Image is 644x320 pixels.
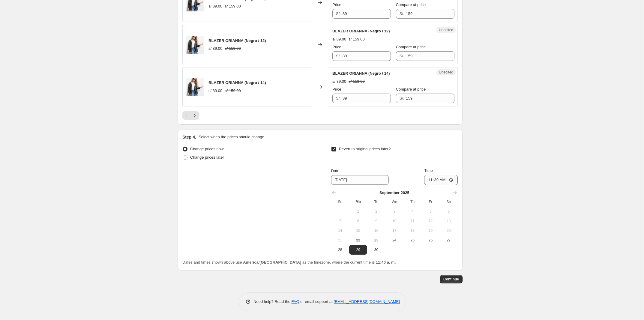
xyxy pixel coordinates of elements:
[442,209,455,214] span: 6
[182,260,396,265] span: Dates and times shown above use as the timezone, where the current time is
[396,45,426,49] span: Compare at price
[331,235,349,245] button: Sunday September 21 2025
[440,197,458,207] th: Saturday
[376,260,396,265] b: 11:40 a. m.
[190,147,223,151] span: Change prices now
[388,228,401,233] span: 17
[332,2,341,7] span: Price
[406,238,419,243] span: 25
[400,54,404,58] span: S/.
[367,226,385,235] button: Tuesday September 16 2025
[443,277,459,282] span: Continue
[442,199,455,204] span: Sa
[451,189,459,197] button: Show next month, October 2025
[352,228,365,233] span: 15
[370,247,383,252] span: 30
[424,168,433,173] span: Time
[424,238,437,243] span: 26
[208,38,266,43] span: BLAZER ORIANNA (Negro / 12)
[332,87,341,91] span: Price
[334,238,347,243] span: 21
[440,207,458,216] button: Saturday September 6 2025
[331,197,349,207] th: Sunday
[403,216,421,226] button: Thursday September 11 2025
[182,134,196,140] h2: Step 4.
[182,111,199,120] nav: Pagination
[349,235,367,245] button: Today Monday September 22 2025
[208,88,222,94] div: s/ 89.00
[253,299,292,304] span: Need help? Read the
[440,235,458,245] button: Saturday September 27 2025
[388,209,401,214] span: 3
[332,71,390,76] span: BLAZER ORIANNA (Negro / 14)
[332,79,346,85] div: s/ 89.00
[225,46,241,52] strike: s/ 159.00
[331,175,389,185] input: 9/22/2025
[334,247,347,252] span: 28
[406,228,419,233] span: 18
[400,11,404,16] span: S/.
[406,219,419,223] span: 11
[370,199,383,204] span: Tu
[334,199,347,204] span: Su
[332,45,341,49] span: Price
[349,207,367,216] button: Monday September 1 2025
[370,228,383,233] span: 16
[352,199,365,204] span: Mo
[388,219,401,223] span: 10
[334,219,347,223] span: 7
[421,235,439,245] button: Friday September 26 2025
[190,155,224,160] span: Change prices later
[367,207,385,216] button: Tuesday September 2 2025
[352,209,365,214] span: 1
[440,216,458,226] button: Saturday September 13 2025
[208,3,222,9] div: s/ 89.00
[332,36,346,42] div: s/ 89.00
[225,88,241,94] strike: s/ 159.00
[421,226,439,235] button: Friday September 19 2025
[396,2,426,7] span: Compare at price
[225,3,241,9] strike: s/ 159.00
[367,235,385,245] button: Tuesday September 23 2025
[199,134,264,140] p: Select when the prices should change
[331,169,339,173] span: Date
[406,199,419,204] span: Th
[403,197,421,207] th: Thursday
[299,299,334,304] span: or email support at
[370,219,383,223] span: 9
[385,226,403,235] button: Wednesday September 17 2025
[388,199,401,204] span: We
[336,96,341,100] span: S/.
[336,11,341,16] span: S/.
[349,216,367,226] button: Monday September 8 2025
[208,46,222,52] div: s/ 89.00
[349,79,365,85] strike: s/ 159.00
[334,228,347,233] span: 14
[396,87,426,91] span: Compare at price
[186,78,204,96] img: Y2A0214_80x.png
[385,235,403,245] button: Wednesday September 24 2025
[421,207,439,216] button: Friday September 5 2025
[439,28,453,32] span: Unedited
[330,189,338,197] button: Show previous month, August 2025
[292,299,299,304] a: FAQ
[331,216,349,226] button: Sunday September 7 2025
[424,228,437,233] span: 19
[403,207,421,216] button: Thursday September 4 2025
[367,245,385,255] button: Tuesday September 30 2025
[424,209,437,214] span: 5
[339,147,391,151] span: Revert to original prices later?
[403,235,421,245] button: Thursday September 25 2025
[440,226,458,235] button: Saturday September 20 2025
[336,54,341,58] span: S/.
[331,226,349,235] button: Sunday September 14 2025
[442,228,455,233] span: 20
[367,197,385,207] th: Tuesday
[385,216,403,226] button: Wednesday September 10 2025
[331,245,349,255] button: Sunday September 28 2025
[334,299,400,304] a: [EMAIL_ADDRESS][DOMAIN_NAME]
[440,275,463,283] button: Continue
[388,238,401,243] span: 24
[424,175,458,185] input: 12:00
[190,111,199,120] button: Next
